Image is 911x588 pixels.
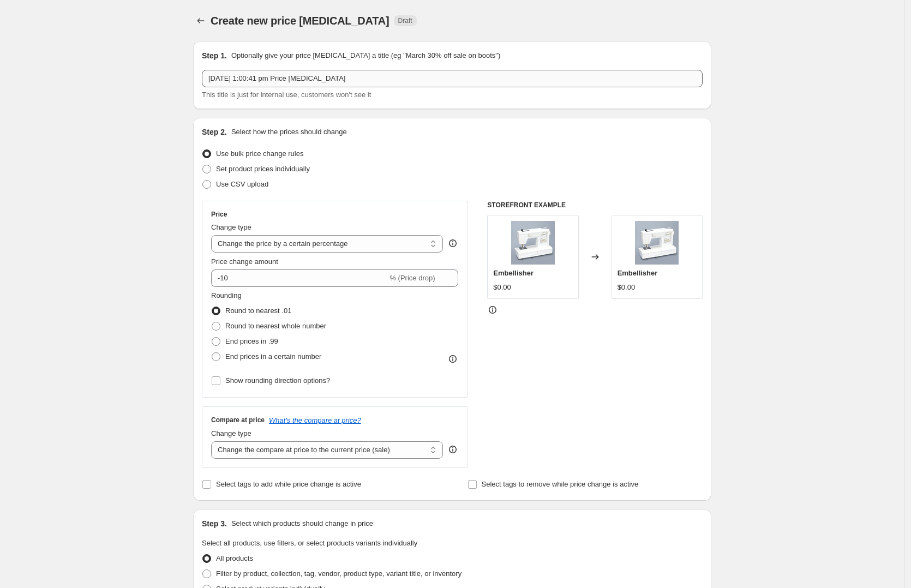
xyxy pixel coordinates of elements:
[216,149,303,158] span: Use bulk price change rules
[211,210,227,219] h3: Price
[447,444,458,455] div: help
[202,539,417,547] span: Select all products, use filters, or select products variants individually
[216,480,361,488] span: Select tags to add while price change is active
[398,16,412,25] span: Draft
[211,15,389,27] span: Create new price [MEDICAL_DATA]
[231,50,500,61] p: Optionally give your price [MEDICAL_DATA] a title (eg "March 30% off sale on boots")
[216,554,253,562] span: All products
[202,91,371,99] span: This title is just for internal use, customers won't see it
[211,416,265,424] h3: Compare at price
[211,269,387,287] input: -15
[269,416,361,424] button: What's the compare at price?
[231,127,347,137] p: Select how the prices should change
[211,291,242,299] span: Rounding
[618,282,636,293] div: $0.00
[635,221,679,265] img: EMBELLISHER-01_a358c268-39e4-4cd3-a8d4-ae89766b533d_80x.jpg
[231,518,373,529] p: Select which products should change in price
[493,269,534,277] span: Embellisher
[389,274,435,282] span: % (Price drop)
[193,13,208,28] button: Price change jobs
[202,70,703,87] input: 30% off holiday sale
[216,180,268,188] span: Use CSV upload
[225,307,291,315] span: Round to nearest .01
[202,518,227,529] h2: Step 3.
[216,569,462,578] span: Filter by product, collection, tag, vendor, product type, variant title, or inventory
[202,50,227,61] h2: Step 1.
[511,221,555,265] img: EMBELLISHER-01_a358c268-39e4-4cd3-a8d4-ae89766b533d_80x.jpg
[211,223,251,231] span: Change type
[487,201,703,209] h6: STOREFRONT EXAMPLE
[225,337,278,345] span: End prices in .99
[447,238,458,249] div: help
[211,429,251,437] span: Change type
[493,282,511,293] div: $0.00
[482,480,639,488] span: Select tags to remove while price change is active
[225,376,330,385] span: Show rounding direction options?
[211,257,278,266] span: Price change amount
[225,322,326,330] span: Round to nearest whole number
[618,269,658,277] span: Embellisher
[216,165,310,173] span: Set product prices individually
[202,127,227,137] h2: Step 2.
[225,352,321,361] span: End prices in a certain number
